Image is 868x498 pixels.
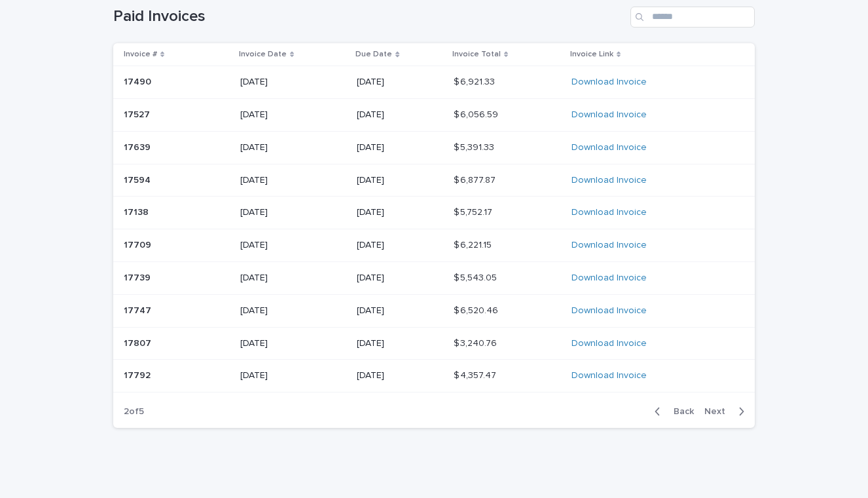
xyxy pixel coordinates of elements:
a: Download Invoice [571,176,647,185]
p: [DATE] [357,109,443,121]
p: [DATE] [240,109,347,121]
span: Next [704,407,733,416]
a: Download Invoice [571,371,647,380]
p: [DATE] [357,240,443,251]
p: Due Date [355,47,392,62]
tr: 1749017490 [DATE][DATE]$ 6,921.33$ 6,921.33 Download Invoice [113,66,755,99]
tr: 1763917639 [DATE][DATE]$ 5,391.33$ 5,391.33 Download Invoice [113,131,755,164]
p: 17490 [124,74,154,88]
a: Download Invoice [571,110,647,119]
p: $ 6,056.59 [454,107,501,121]
p: Invoice Link [570,47,613,62]
p: [DATE] [357,370,443,381]
p: 17739 [124,270,153,284]
p: [DATE] [240,77,347,88]
a: Download Invoice [571,306,647,315]
p: [DATE] [240,370,347,381]
tr: 1773917739 [DATE][DATE]$ 5,543.05$ 5,543.05 Download Invoice [113,261,755,294]
p: [DATE] [357,142,443,153]
tr: 1774717747 [DATE][DATE]$ 6,520.46$ 6,520.46 Download Invoice [113,294,755,327]
a: Download Invoice [571,143,647,152]
p: [DATE] [357,175,443,186]
input: Search [630,7,755,28]
p: $ 5,391.33 [454,140,497,153]
tr: 1759417594 [DATE][DATE]$ 6,877.87$ 6,877.87 Download Invoice [113,164,755,197]
p: 17747 [124,303,154,316]
p: [DATE] [357,207,443,218]
p: [DATE] [240,207,347,218]
p: Invoice Date [239,47,287,62]
button: Next [699,406,755,417]
p: [DATE] [357,305,443,316]
p: Invoice Total [452,47,501,62]
p: $ 6,520.46 [454,303,501,316]
p: 17639 [124,140,153,153]
p: $ 5,752.17 [454,204,495,218]
h1: Paid Invoices [113,7,625,26]
p: $ 3,240.76 [454,335,499,349]
p: 17709 [124,237,154,251]
p: $ 5,543.05 [454,270,499,284]
tr: 1780717807 [DATE][DATE]$ 3,240.76$ 3,240.76 Download Invoice [113,327,755,360]
p: 2 of 5 [113,396,154,428]
tr: 1752717527 [DATE][DATE]$ 6,056.59$ 6,056.59 Download Invoice [113,98,755,131]
p: $ 6,877.87 [454,172,498,186]
span: Back [666,407,694,416]
tr: 1713817138 [DATE][DATE]$ 5,752.17$ 5,752.17 Download Invoice [113,197,755,229]
p: [DATE] [240,175,347,186]
p: [DATE] [357,338,443,349]
p: $ 6,921.33 [454,74,497,88]
tr: 1770917709 [DATE][DATE]$ 6,221.15$ 6,221.15 Download Invoice [113,229,755,262]
p: [DATE] [240,305,347,316]
p: [DATE] [240,142,347,153]
p: [DATE] [240,240,347,251]
p: 17594 [124,172,153,186]
p: 17527 [124,107,153,121]
p: Invoice # [124,47,157,62]
p: [DATE] [357,77,443,88]
a: Download Invoice [571,273,647,282]
a: Download Invoice [571,77,647,86]
p: [DATE] [357,273,443,284]
p: 17138 [124,204,151,218]
p: 17792 [124,368,153,381]
p: [DATE] [240,273,347,284]
p: 17807 [124,335,154,349]
a: Download Invoice [571,240,647,250]
a: Download Invoice [571,339,647,348]
a: Download Invoice [571,208,647,217]
p: [DATE] [240,338,347,349]
p: $ 6,221.15 [454,237,494,251]
button: Back [644,406,699,417]
p: $ 4,357.47 [454,368,499,381]
tr: 1779217792 [DATE][DATE]$ 4,357.47$ 4,357.47 Download Invoice [113,360,755,393]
